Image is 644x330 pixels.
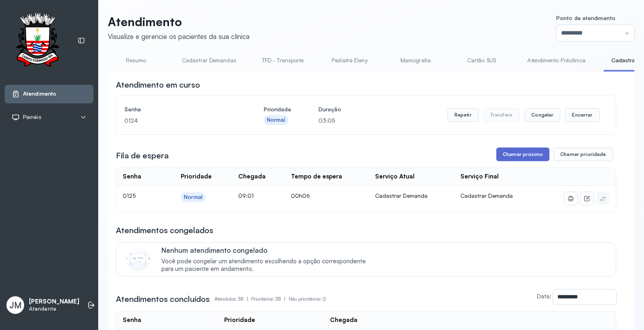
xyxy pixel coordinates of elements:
button: Encerrar [565,108,599,122]
div: Normal [184,194,202,201]
span: Você pode congelar um atendimento escolhendo a opção correspondente para um paciente em andamento. [161,258,374,273]
h4: Senha [124,104,236,115]
div: Visualize e gerencie os pacientes da sua clínica [108,32,250,41]
span: 09:01 [238,192,254,199]
a: Resumo [108,54,164,67]
button: Congelar [524,108,560,122]
div: Senha [123,173,141,180]
a: Atendimento [12,90,87,98]
div: Tempo de espera [291,173,342,180]
a: Mamografia [387,54,444,67]
span: Ponto de atendimento [556,14,615,21]
span: | [247,296,248,302]
p: Prioritários: 38 [251,293,289,305]
img: Imagem de CalloutCard [126,247,150,271]
div: Prioridade [181,173,212,180]
p: Atendidos: 38 [215,293,251,305]
p: Atendente [29,305,79,312]
span: Painéis [23,114,41,121]
span: | [284,296,285,302]
div: Serviço Atual [375,173,415,180]
p: Não prioritários: 0 [289,293,326,305]
h3: Atendimentos congelados [116,225,213,236]
a: Cartão SUS [453,54,510,67]
h3: Fila de espera [116,150,169,161]
h3: Atendimentos concluídos [116,293,210,305]
a: Cadastrar Demandas [174,54,244,67]
span: Atendimento [23,90,56,97]
span: 00h06 [291,192,310,199]
button: Repetir [448,108,479,122]
p: [PERSON_NAME] [29,298,79,305]
h4: Prioridade [264,104,291,115]
div: Serviço Final [460,173,499,180]
p: Nenhum atendimento congelado [161,246,374,254]
span: 0125 [123,192,136,199]
a: Atendimento Policlínica [519,54,593,67]
a: TFD - Transporte [254,54,312,67]
div: Senha [123,316,141,324]
h4: Duração [318,104,341,115]
div: Chegada [330,316,357,324]
button: Transferir [483,108,520,122]
span: Cadastrar Demanda [460,192,513,199]
div: Cadastrar Demanda [375,192,448,199]
div: Prioridade [224,316,255,324]
button: Chamar próximo [496,148,549,161]
a: Pediatra Eleny [321,54,378,67]
label: Data: [537,293,551,299]
p: Atendimento [108,14,250,29]
p: 03:05 [318,115,341,126]
p: 0124 [124,115,236,126]
img: Logotipo do estabelecimento [8,13,66,69]
button: Chamar prioridade [553,148,613,161]
h3: Atendimento em curso [116,79,200,90]
div: Chegada [238,173,266,180]
div: Normal [267,117,285,123]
